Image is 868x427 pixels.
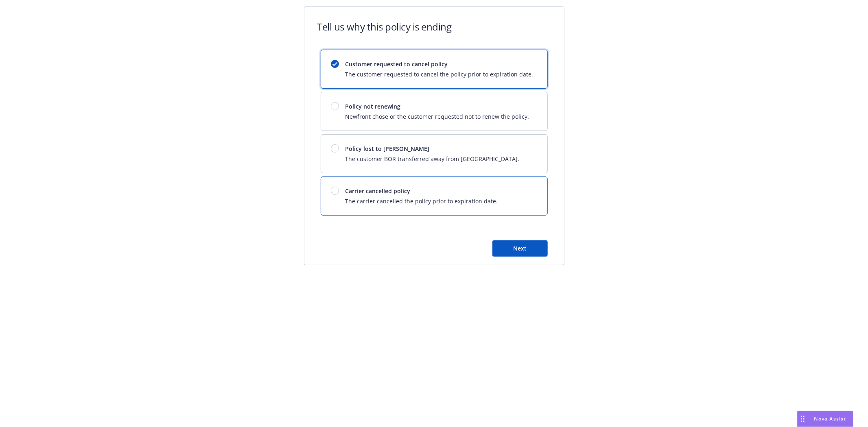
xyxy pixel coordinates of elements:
[513,244,527,252] span: Next
[797,411,853,427] button: Nova Assist
[345,155,520,163] span: The customer BOR transferred away from [GEOGRAPHIC_DATA].
[317,20,452,33] h1: Tell us why this policy is ending
[345,144,520,153] span: Policy lost to [PERSON_NAME]
[345,197,498,205] span: The carrier cancelled the policy prior to expiration date.
[814,415,846,422] span: Nova Assist
[345,187,498,195] span: Carrier cancelled policy
[345,102,529,111] span: Policy not renewing
[345,60,533,68] span: Customer requested to cancel policy
[798,411,808,427] div: Drag to move
[345,112,529,121] span: Newfront chose or the customer requested not to renew the policy.
[345,70,533,78] span: The customer requested to cancel the policy prior to expiration date.
[492,240,548,257] button: Next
